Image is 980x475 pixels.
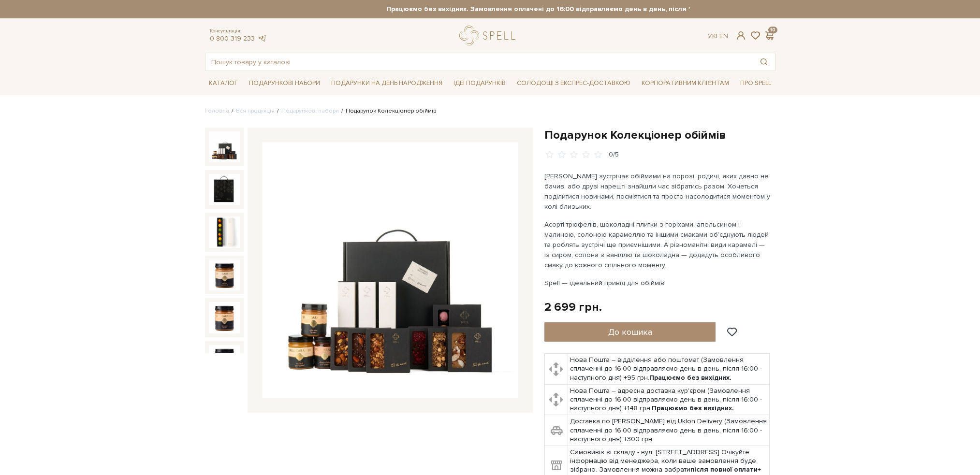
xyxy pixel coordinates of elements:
div: 2 699 грн. [544,300,602,315]
td: Нова Пошта – адресна доставка кур'єром (Замовлення сплаченні до 16:00 відправляємо день в день, п... [568,384,770,415]
h1: Подарунок Колекціонер обіймів [544,128,775,143]
li: Подарунок Колекціонер обіймів [339,107,437,115]
td: Доставка по [PERSON_NAME] від Uklon Delivery (Замовлення сплаченні до 16:00 відправляємо день в д... [568,415,770,446]
img: Подарунок Колекціонер обіймів [209,259,240,290]
b: Працюємо без вихідних. [652,404,734,412]
p: Spell — ідеальний привід для обіймів! [544,278,771,288]
img: Подарунок Колекціонер обіймів [209,174,240,205]
span: Каталог [205,76,242,91]
a: Вся продукція [236,107,275,115]
p: [PERSON_NAME] зустрічає обіймами на порозі, родичі, яких давно не бачив, або друзі нарешті знайшл... [544,171,771,212]
span: До кошика [608,327,652,337]
button: Пошук товару у каталозі [753,53,775,71]
a: 0 800 319 233 [210,34,255,43]
div: 0/5 [609,150,619,159]
div: Ук [708,32,728,41]
span: Ідеї подарунків [450,76,510,91]
img: Подарунок Колекціонер обіймів [209,131,240,162]
a: Корпоративним клієнтам [638,75,733,91]
button: До кошика [544,322,716,342]
a: telegram [257,34,267,43]
a: En [719,32,728,40]
p: Асорті трюфелів, шоколадні плитки з горіхами, апельсином і малиною, солоною карамеллю та іншими с... [544,219,771,270]
img: Подарунок Колекціонер обіймів [209,302,240,333]
img: Подарунок Колекціонер обіймів [209,216,240,247]
span: Консультація: [210,28,267,34]
input: Пошук товару у каталозі [205,53,753,71]
span: Про Spell [736,76,775,91]
a: Солодощі з експрес-доставкою [513,75,634,91]
a: Подарункові набори [281,107,339,115]
span: Подарунки на День народження [327,76,446,91]
span: Подарункові набори [245,76,324,91]
a: logo [459,26,520,45]
b: після повної оплати [690,465,758,474]
span: | [716,32,717,40]
td: Нова Пошта – відділення або поштомат (Замовлення сплаченні до 16:00 відправляємо день в день, піс... [568,354,770,385]
a: Головна [205,107,229,115]
strong: Працюємо без вихідних. Замовлення оплачені до 16:00 відправляємо день в день, після 16:00 - насту... [291,5,861,14]
img: Подарунок Колекціонер обіймів [209,345,240,376]
b: Працюємо без вихідних. [649,374,731,382]
img: Подарунок Колекціонер обіймів [262,142,518,398]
